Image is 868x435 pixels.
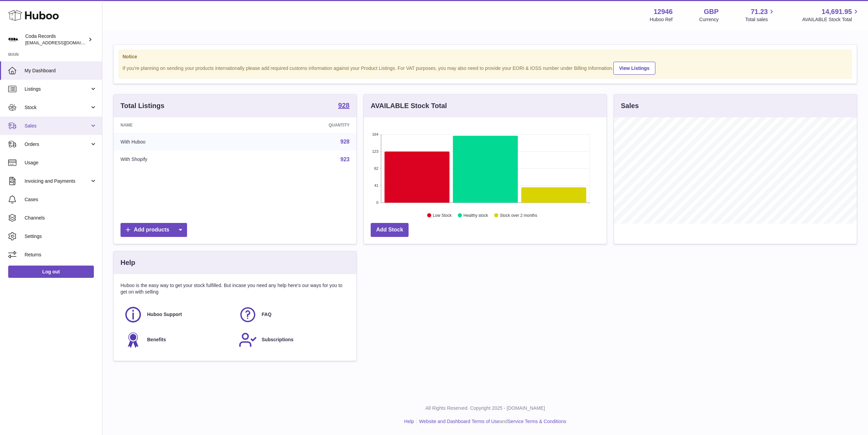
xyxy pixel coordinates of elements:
span: Returns [25,252,97,258]
span: Total sales [745,16,775,23]
h3: Help [120,258,135,267]
strong: 928 [338,102,350,109]
span: Huboo Support [147,311,182,318]
a: View Listings [613,62,655,75]
li: and [417,418,566,425]
td: With Huboo [114,133,244,151]
a: Website and Dashboard Terms of Use [419,419,500,424]
a: 71.23 Total sales [745,7,775,23]
strong: Notice [123,54,848,60]
strong: GBP [704,7,718,16]
a: Benefits [124,331,232,349]
text: Stock over 2 months [500,213,537,218]
span: [EMAIL_ADDRESS][DOMAIN_NAME] [25,40,100,45]
span: AVAILABLE Stock Total [802,16,860,23]
a: Service Terms & Conditions [508,419,566,424]
strong: 12946 [654,7,673,16]
a: 928 [340,139,350,145]
span: 71.23 [751,7,768,16]
a: 923 [340,156,350,162]
span: My Dashboard [25,67,97,74]
span: Orders [25,141,90,148]
a: Huboo Support [124,305,232,324]
span: Cases [25,196,97,203]
th: Quantity [244,117,356,133]
h3: Total Listings [120,101,165,110]
h3: Sales [621,101,639,110]
span: Listings [25,86,90,92]
a: 14,691.95 AVAILABLE Stock Total [802,7,860,23]
text: 0 [376,200,378,205]
span: 14,691.95 [822,7,852,16]
img: haz@pcatmedia.com [8,34,18,45]
a: Add products [120,223,187,237]
span: Benefits [147,336,166,343]
div: Currency [699,16,719,23]
a: FAQ [239,305,346,324]
div: Coda Records [25,33,87,46]
th: Name [114,117,244,133]
span: Stock [25,104,90,111]
a: Log out [8,266,94,278]
p: All Rights Reserved. Copyright 2025 - [DOMAIN_NAME] [108,405,863,411]
text: Low Stock [433,213,452,218]
div: Huboo Ref [650,16,673,23]
span: Sales [25,123,90,129]
span: FAQ [262,311,272,318]
text: 164 [372,132,378,136]
h3: AVAILABLE Stock Total [371,101,447,110]
span: Subscriptions [262,336,294,343]
span: Settings [25,233,97,240]
text: 41 [374,183,378,187]
div: If you're planning on sending your products internationally please add required customs informati... [123,61,848,75]
span: Usage [25,160,97,166]
text: 123 [372,149,378,153]
td: With Shopify [114,151,244,168]
p: Huboo is the easy way to get your stock fulfilled. But incase you need any help here's our ways f... [120,282,350,295]
a: 928 [338,102,350,110]
text: Healthy stock [464,213,488,218]
a: Add Stock [371,223,409,237]
text: 82 [374,166,378,170]
a: Subscriptions [239,331,346,349]
a: Help [404,419,414,424]
span: Channels [25,215,97,221]
span: Invoicing and Payments [25,178,90,184]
